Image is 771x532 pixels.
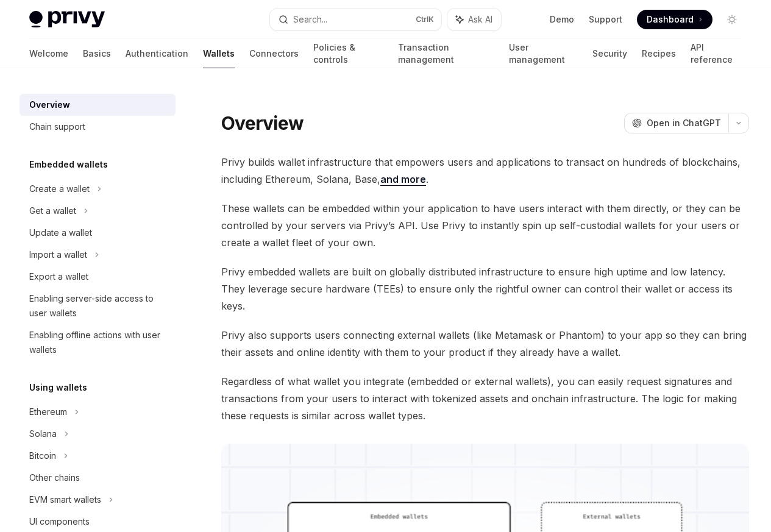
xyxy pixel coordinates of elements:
a: Update a wallet [20,222,176,244]
span: Ctrl K [416,15,434,24]
span: Privy also supports users connecting external wallets (like Metamask or Phantom) to your app so t... [221,327,749,361]
a: Other chains [20,467,176,489]
a: Transaction management [398,39,495,68]
img: light logo [29,11,105,28]
a: Support [589,13,622,26]
a: Dashboard [637,10,712,29]
div: Enabling offline actions with user wallets [29,328,168,357]
div: Solana [29,427,57,441]
div: Bitcoin [29,449,56,463]
div: Overview [29,98,70,112]
a: API reference [691,39,742,68]
span: Ask AI [468,13,492,26]
a: Recipes [642,39,676,68]
span: Regardless of what wallet you integrate (embedded or external wallets), you can easily request si... [221,373,749,424]
a: User management [509,39,578,68]
a: Authentication [126,39,188,68]
a: Export a wallet [20,266,176,288]
span: These wallets can be embedded within your application to have users interact with them directly, ... [221,200,749,251]
div: Create a wallet [29,182,90,196]
a: Enabling server-side access to user wallets [20,288,176,324]
div: Other chains [29,470,80,485]
h1: Overview [221,112,304,134]
div: Import a wallet [29,247,87,262]
button: Ask AI [447,9,501,30]
div: UI components [29,514,90,529]
a: Basics [83,39,111,68]
a: Connectors [249,39,299,68]
h5: Embedded wallets [29,157,108,172]
div: Get a wallet [29,204,76,218]
a: and more [380,173,426,186]
button: Toggle dark mode [722,10,742,29]
div: EVM smart wallets [29,492,101,507]
span: Privy embedded wallets are built on globally distributed infrastructure to ensure high uptime and... [221,263,749,314]
div: Ethereum [29,405,67,419]
a: Chain support [20,116,176,138]
a: Enabling offline actions with user wallets [20,324,176,361]
a: Demo [550,13,574,26]
a: Welcome [29,39,68,68]
span: Dashboard [647,13,694,26]
div: Export a wallet [29,269,88,284]
div: Update a wallet [29,225,92,240]
div: Search... [293,12,327,27]
span: Open in ChatGPT [647,117,721,129]
span: Privy builds wallet infrastructure that empowers users and applications to transact on hundreds o... [221,154,749,188]
a: Wallets [203,39,235,68]
div: Chain support [29,119,85,134]
div: Enabling server-side access to user wallets [29,291,168,321]
button: Search...CtrlK [270,9,441,30]
a: Overview [20,94,176,116]
button: Open in ChatGPT [624,113,728,133]
h5: Using wallets [29,380,87,395]
a: Security [592,39,627,68]
a: Policies & controls [313,39,383,68]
